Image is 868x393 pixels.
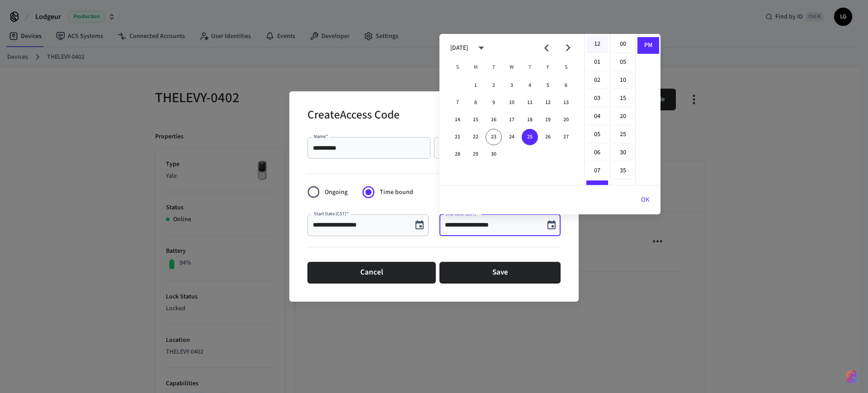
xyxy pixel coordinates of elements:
button: 9 [486,95,502,111]
li: 2 hours [586,72,608,89]
li: 4 hours [586,108,608,125]
button: 6 [558,77,574,94]
button: 23 [486,129,502,145]
button: Cancel [307,262,436,284]
button: Choose date, selected date is Sep 24, 2025 [410,216,429,234]
button: Save [439,262,561,284]
button: OK [630,189,660,211]
span: Ongoing [325,188,348,197]
h2: Create Access Code [307,102,400,130]
button: 15 [467,112,484,128]
button: 26 [540,129,556,145]
span: Friday [540,58,556,76]
button: 13 [558,95,574,111]
span: Sunday [449,58,466,76]
li: 35 minutes [612,162,634,180]
button: 12 [540,95,556,111]
button: 29 [467,146,484,162]
div: [DATE] [450,43,468,53]
li: 12 hours [586,36,608,53]
button: 18 [522,112,538,128]
button: 11 [522,95,538,111]
span: Time bound [380,188,413,197]
li: 0 minutes [612,36,634,53]
span: Tuesday [486,58,502,76]
li: PM [637,37,659,54]
label: Name [314,133,328,140]
label: Start Date (CST) [314,210,349,217]
button: 3 [504,77,520,94]
span: Wednesday [504,58,520,76]
button: 5 [540,77,556,94]
button: 20 [558,112,574,128]
li: 5 hours [586,126,608,143]
li: 6 hours [586,144,608,161]
li: 30 minutes [612,144,634,161]
button: 27 [558,129,574,145]
button: 10 [504,95,520,111]
span: Monday [467,58,484,76]
button: calendar view is open, switch to year view [471,37,492,58]
ul: Select hours [585,34,610,185]
li: 3 hours [586,90,608,107]
label: End Date (CST) [446,210,478,217]
button: 7 [449,95,466,111]
li: 10 minutes [612,72,634,89]
button: 14 [449,112,466,128]
button: Previous month [536,37,557,58]
button: 28 [449,146,466,162]
span: Thursday [522,58,538,76]
button: 19 [540,112,556,128]
li: 5 minutes [612,54,634,71]
button: Next month [557,37,579,58]
button: 8 [467,95,484,111]
button: 17 [504,112,520,128]
ul: Select minutes [610,34,635,185]
li: 40 minutes [612,180,634,198]
button: 2 [486,77,502,94]
li: 8 hours [586,180,608,198]
button: 24 [504,129,520,145]
button: 25 [522,129,538,145]
img: SeamLogoGradient.69752ec5.svg [846,369,857,384]
button: 4 [522,77,538,94]
button: 16 [486,112,502,128]
span: Saturday [558,58,574,76]
button: Choose date, selected date is Sep 25, 2025 [542,216,561,234]
button: 22 [467,129,484,145]
button: 30 [486,146,502,162]
ul: Select meridiem [635,34,660,185]
li: 20 minutes [612,108,634,125]
li: 1 hours [586,54,608,71]
button: 1 [467,77,484,94]
li: 25 minutes [612,126,634,143]
button: 21 [449,129,466,145]
li: 15 minutes [612,90,634,107]
li: 7 hours [586,162,608,180]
